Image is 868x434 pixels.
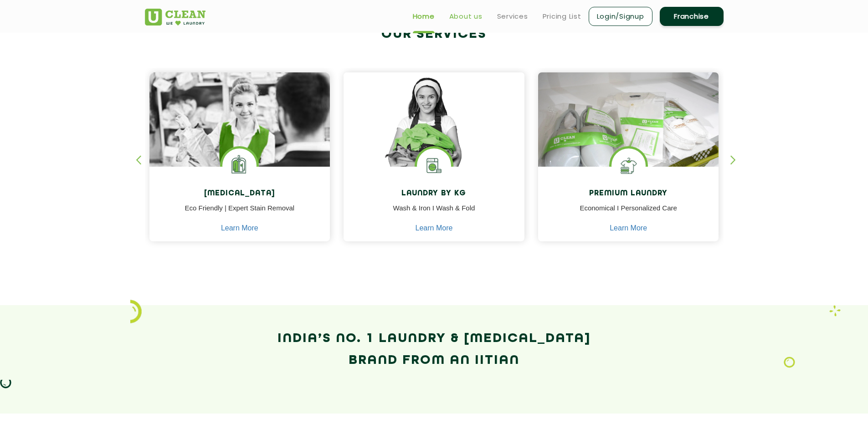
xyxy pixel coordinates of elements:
[545,189,712,198] h4: Premium Laundry
[417,148,451,183] img: laundry washing machine
[149,72,330,218] img: Drycleaners near me
[416,224,453,232] a: Learn More
[497,11,528,22] a: Services
[413,11,435,22] a: Home
[145,328,724,372] h2: India’s No. 1 Laundry & [MEDICAL_DATA] Brand from an IITian
[660,7,724,26] a: Franchise
[784,357,795,368] img: Laundry
[449,11,483,22] a: About us
[222,148,257,183] img: Laundry Services near me
[344,72,524,193] img: a girl with laundry basket
[589,7,652,26] a: Login/Signup
[611,148,646,183] img: Shoes Cleaning
[538,72,719,193] img: laundry done shoes and clothes
[610,224,647,232] a: Learn More
[829,305,841,317] img: Laundry wash and iron
[221,224,258,232] a: Learn More
[145,9,205,26] img: UClean Laundry and Dry Cleaning
[350,189,518,198] h4: Laundry by Kg
[350,203,518,224] p: Wash & Iron I Wash & Fold
[156,203,324,224] p: Eco Friendly | Expert Stain Removal
[156,189,324,198] h4: [MEDICAL_DATA]
[545,203,712,224] p: Economical I Personalized Care
[130,300,142,323] img: icon_2.png
[543,11,581,22] a: Pricing List
[145,27,724,42] h2: Our Services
